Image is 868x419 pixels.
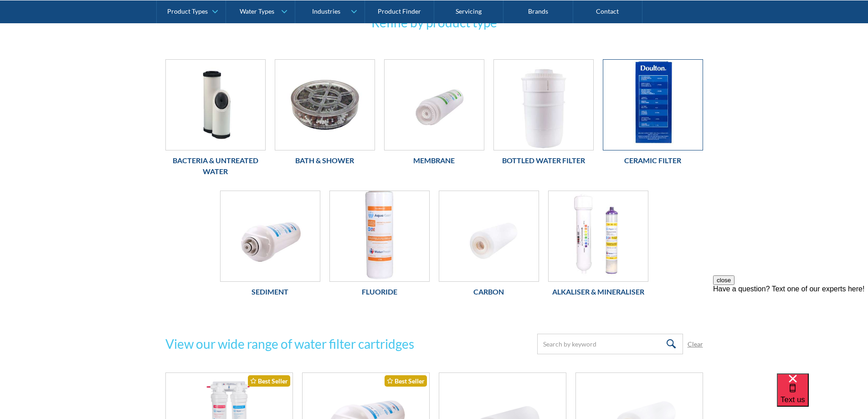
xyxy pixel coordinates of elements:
form: Email Form [537,334,703,354]
h6: Ceramic Filter [603,155,703,166]
a: Bottled Water FilterBottled Water Filter [493,59,594,171]
iframe: podium webchat widget prompt [713,275,868,385]
h6: Sediment [220,286,320,297]
img: Alkaliser & Mineraliser [549,191,648,281]
a: FluorideFluoride [329,191,430,302]
h6: Membrane [384,155,484,166]
img: Fluoride [330,191,429,281]
div: Product Types [167,7,208,15]
a: Alkaliser & MineraliserAlkaliser & Mineraliser [548,191,648,302]
img: Bacteria & Untreated Water [166,60,265,150]
a: Clear [688,339,703,349]
img: Bottled Water Filter [494,60,593,150]
input: Search by keyword [537,334,683,354]
a: CarbonCarbon [439,191,539,302]
img: Sediment [221,191,320,281]
div: Best Seller [248,375,290,387]
h3: View our wide range of water filter cartridges [165,334,414,353]
a: SedimentSediment [220,191,320,302]
img: Bath & Shower [275,60,375,150]
div: Best Seller [385,375,427,387]
img: Carbon [439,191,539,281]
a: MembraneMembrane [384,59,484,171]
div: Water Types [240,7,274,15]
h6: Alkaliser & Mineraliser [548,286,648,297]
a: Ceramic Filter Ceramic Filter [603,59,703,171]
h6: Bottled Water Filter [493,155,594,166]
a: Bacteria & Untreated WaterBacteria & Untreated Water [165,59,266,181]
img: Ceramic Filter [603,60,703,150]
h6: Fluoride [329,286,430,297]
div: Industries [312,7,340,15]
iframe: podium webchat widget bubble [777,373,868,419]
a: Bath & ShowerBath & Shower [275,59,375,171]
h6: Bath & Shower [275,155,375,166]
h6: Carbon [439,286,539,297]
img: Membrane [385,60,484,150]
h6: Bacteria & Untreated Water [165,155,266,177]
